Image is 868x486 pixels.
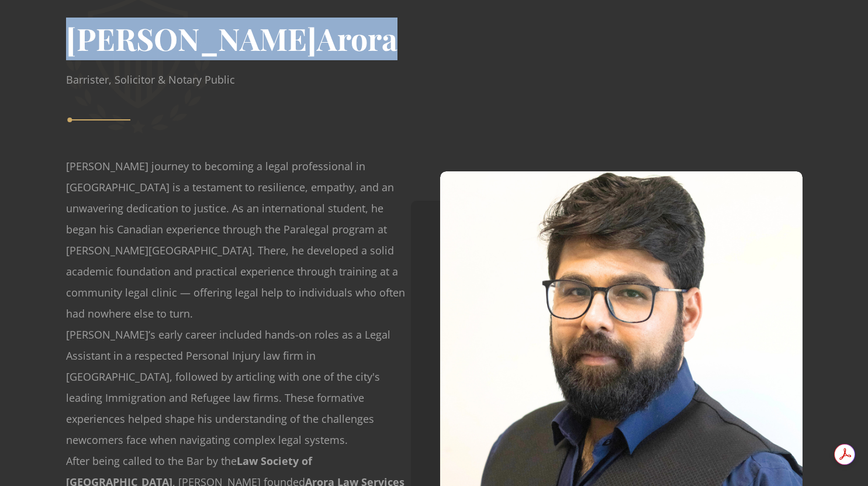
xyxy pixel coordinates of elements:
[66,18,397,60] h3: [PERSON_NAME]
[66,69,397,90] p: Barrister, Solicitor & Notary Public
[66,324,409,450] p: [PERSON_NAME]’s early career included hands-on roles as a Legal Assistant in a respected Personal...
[317,18,397,58] span: Arora
[66,156,409,324] p: [PERSON_NAME] journey to becoming a legal professional in [GEOGRAPHIC_DATA] is a testament to res...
